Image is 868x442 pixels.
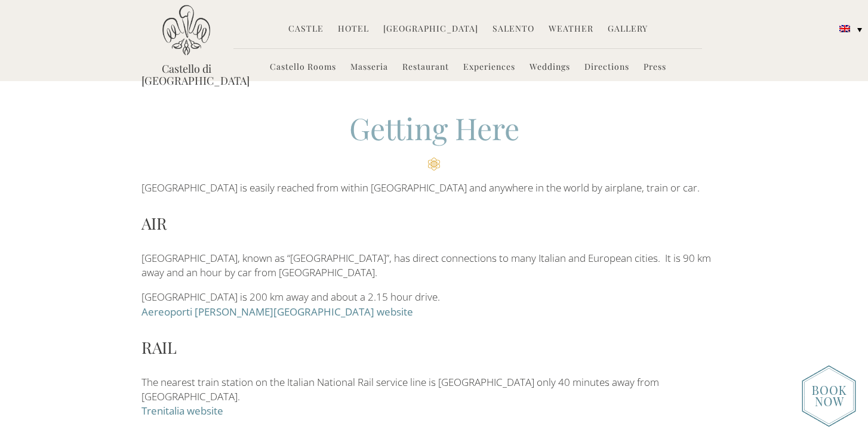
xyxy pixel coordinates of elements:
h3: AIR [141,211,727,235]
a: Castello Rooms [270,61,336,75]
img: new-booknow.png [802,365,856,427]
a: Hotel [338,23,369,36]
a: Restaurant [402,61,449,75]
a: Aereoporti [PERSON_NAME][GEOGRAPHIC_DATA] website [141,305,413,319]
p: The nearest train station on the Italian National Rail service line is [GEOGRAPHIC_DATA] only 40 ... [141,375,727,419]
a: Press [644,61,666,75]
p: [GEOGRAPHIC_DATA], known as “[GEOGRAPHIC_DATA]”, has direct connections to many Italian and Europ... [141,251,727,280]
a: Castle [288,23,324,36]
a: Gallery [608,23,648,36]
a: Trenitalia website [141,404,223,418]
p: [GEOGRAPHIC_DATA] is 200 km away and about a 2.15 hour drive. [141,290,727,319]
p: [GEOGRAPHIC_DATA] is easily reached from within [GEOGRAPHIC_DATA] and anywhere in the world by ai... [141,181,727,195]
h2: Getting Here [141,108,727,171]
a: Castello di [GEOGRAPHIC_DATA] [141,63,231,86]
a: [GEOGRAPHIC_DATA] [383,23,478,36]
a: Weddings [530,61,570,75]
h3: RAIL [141,335,727,359]
a: Experiences [463,61,515,75]
a: Masseria [350,61,388,75]
img: English [839,25,850,32]
a: Directions [584,61,629,75]
a: Weather [549,23,593,36]
a: Salento [493,23,534,36]
img: Castello di Ugento [162,5,210,55]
